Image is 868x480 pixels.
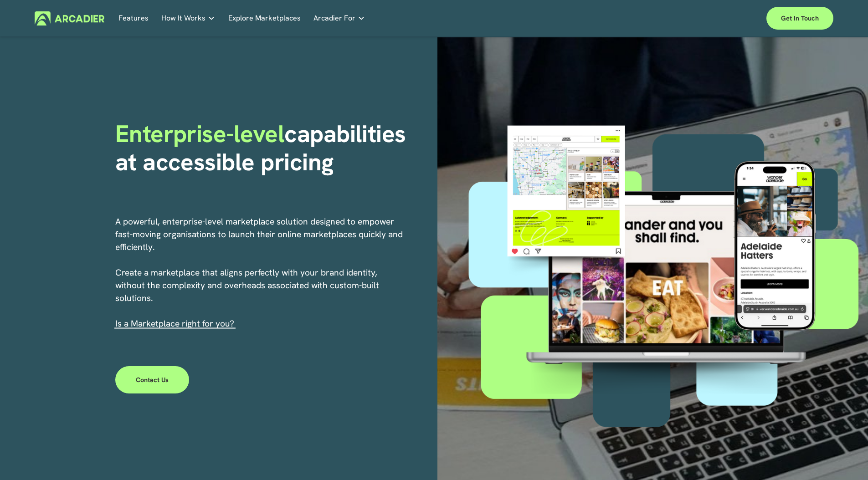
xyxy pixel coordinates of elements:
[313,12,355,25] span: Arcadier For
[35,11,104,26] img: Arcadier
[115,118,412,178] strong: capabilities at accessible pricing
[115,318,234,329] span: I
[118,318,234,329] a: s a Marketplace right for you?
[313,11,365,26] a: folder dropdown
[161,11,215,26] a: folder dropdown
[161,12,205,25] span: How It Works
[115,118,285,149] span: Enterprise-level
[115,366,190,393] a: Contact Us
[118,11,149,26] a: Features
[228,11,301,26] a: Explore Marketplaces
[115,215,404,330] p: A powerful, enterprise-level marketplace solution designed to empower fast-moving organisations t...
[766,7,833,30] a: Get in touch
